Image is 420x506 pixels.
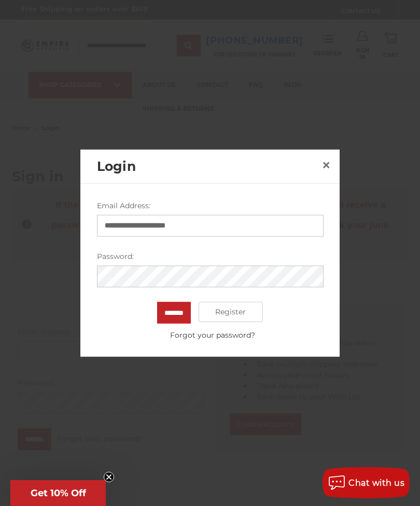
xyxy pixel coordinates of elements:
[102,329,323,340] a: Forgot your password?
[97,251,324,262] label: Password:
[97,200,324,211] label: Email Address:
[104,472,114,482] button: Close teaser
[10,480,106,506] div: Get 10% OffClose teaser
[321,155,331,175] span: ×
[318,157,334,174] a: Close
[199,301,263,322] a: Register
[97,156,318,176] h2: Login
[31,487,86,499] span: Get 10% Off
[323,467,410,498] button: Chat with us
[348,478,404,488] span: Chat with us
